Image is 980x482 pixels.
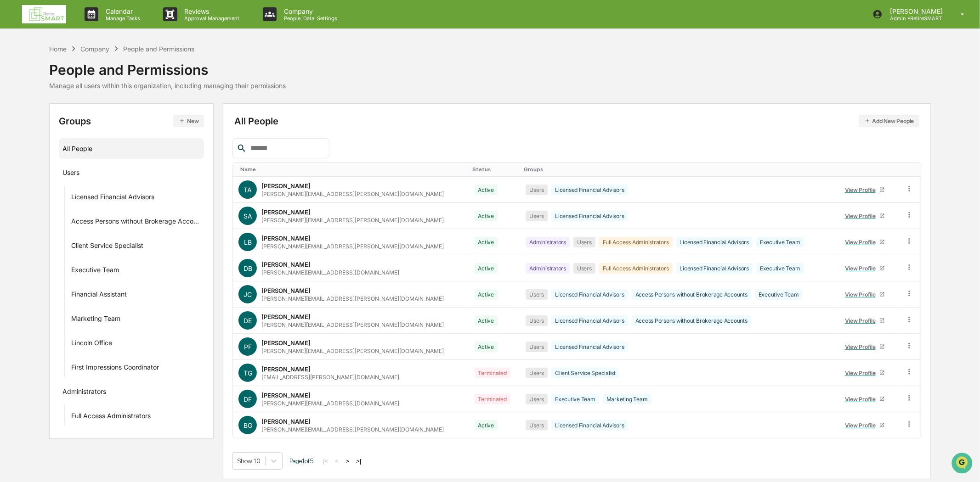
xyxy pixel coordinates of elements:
div: Marketing Team [71,314,120,325]
div: Full Access Administrators [599,263,673,274]
a: View Profile [841,235,889,249]
div: Full Access Administrators [71,412,151,423]
div: Active [475,315,498,326]
div: [PERSON_NAME] [261,182,311,190]
div: Company [80,45,109,53]
p: Approval Management [177,15,244,22]
img: 1746055101610-c473b297-6a78-478c-a979-82029cc54cd1 [9,70,26,87]
div: Toggle SortBy [240,166,465,173]
div: Users [62,168,79,179]
div: Client Service Specialist [551,368,619,378]
div: Administrators [62,387,106,398]
div: People and Permissions [123,45,194,53]
div: Administrators [526,237,570,247]
div: Executive Team [551,394,599,404]
div: Users [526,368,548,378]
div: View Profile [845,370,879,376]
div: Executive Team [756,263,804,274]
p: Manage Tasks [98,15,145,22]
div: 🖐️ [9,117,17,124]
a: Powered byPylon [65,155,111,163]
span: Data Lookup [18,133,58,142]
button: New [173,115,204,127]
div: [PERSON_NAME][EMAIL_ADDRESS][PERSON_NAME][DOMAIN_NAME] [261,426,444,433]
div: Terminated [475,394,511,404]
div: Active [475,342,498,352]
div: [PERSON_NAME] [261,418,311,425]
div: Executive Team [755,289,803,300]
div: Licensed Financial Advisors [551,420,628,431]
div: Financial Assistant [71,290,127,301]
div: [PERSON_NAME][EMAIL_ADDRESS][DOMAIN_NAME] [261,269,399,276]
div: View Profile [845,396,879,403]
div: Users [526,394,548,404]
a: View Profile [841,287,889,302]
div: View Profile [845,291,879,298]
span: DF [244,395,252,403]
div: Licensed Financial Advisors [551,211,628,221]
div: Active [475,420,498,431]
span: Preclearance [18,116,59,125]
div: Home [49,45,67,53]
button: |< [320,457,331,465]
div: Executive Team [71,266,119,277]
div: View Profile [845,343,879,350]
div: Active [475,237,498,247]
div: Users [526,289,548,300]
div: Lincoln Office [71,339,112,350]
button: >| [353,457,364,465]
p: Admin • RetireSMART [883,15,947,22]
a: View Profile [841,261,889,275]
div: [PERSON_NAME] [261,208,311,216]
div: [PERSON_NAME] [261,313,311,320]
div: [PERSON_NAME][EMAIL_ADDRESS][DOMAIN_NAME] [261,400,399,407]
div: Access Persons without Brokerage Accounts [632,289,751,300]
div: 🔎 [9,134,17,141]
div: Groups [59,115,204,127]
div: View Profile [845,265,879,272]
div: All People [62,141,201,156]
img: logo [22,5,66,23]
div: Toggle SortBy [907,166,917,173]
div: Executive Team [756,237,804,247]
button: Add New People [859,115,920,127]
div: Administrators [526,263,570,274]
div: Start new chat [31,70,151,79]
div: Licensed Financial Advisors [551,185,628,195]
a: 🖐️Preclearance [6,112,63,129]
div: Licensed Financial Advisors [676,237,753,247]
div: Licensed Financial Advisors [551,342,628,352]
p: [PERSON_NAME] [883,7,947,15]
div: People and Permissions [49,54,286,78]
span: JC [244,291,252,298]
div: Terminated [475,368,511,378]
div: First Impressions Coordinator [71,363,159,374]
a: View Profile [841,418,889,432]
div: Toggle SortBy [839,166,896,173]
span: TG [244,369,252,377]
div: Toggle SortBy [473,166,517,173]
div: View Profile [845,213,879,219]
button: < [332,457,341,465]
a: View Profile [841,209,889,223]
div: [PERSON_NAME] [261,261,311,268]
div: Users [526,211,548,221]
a: 🔎Data Lookup [6,129,62,146]
div: Users [526,315,548,326]
a: 🗄️Attestations [63,112,118,129]
div: Full Access Administrators [599,237,673,247]
div: Active [475,263,498,274]
div: [PERSON_NAME][EMAIL_ADDRESS][PERSON_NAME][DOMAIN_NAME] [261,217,444,224]
div: Users [573,237,595,247]
p: Reviews [177,7,244,15]
span: PF [244,343,252,351]
div: [PERSON_NAME] [261,287,311,294]
div: [PERSON_NAME] [261,365,311,373]
div: Active [475,211,498,221]
div: We're available if you need us! [31,79,116,87]
button: Start new chat [156,73,167,84]
div: Licensed Financial Advisors [676,263,753,274]
div: [PERSON_NAME][EMAIL_ADDRESS][PERSON_NAME][DOMAIN_NAME] [261,321,444,328]
div: Licensed Financial Advisors [71,193,154,204]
